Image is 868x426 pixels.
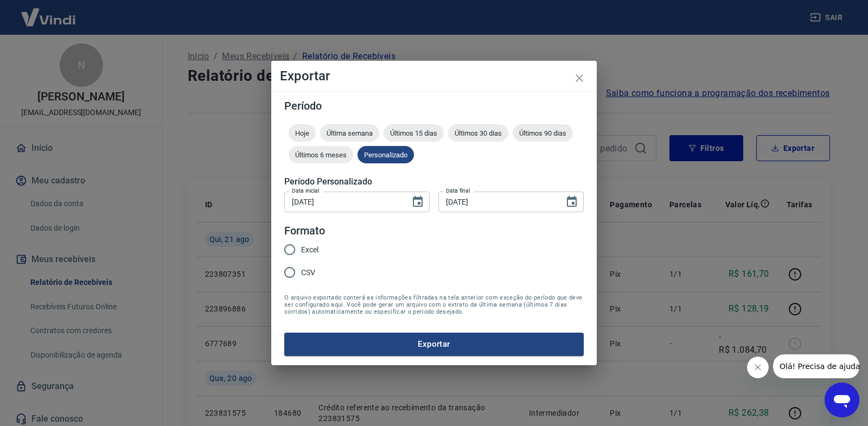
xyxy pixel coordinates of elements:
iframe: Mensagem da empresa [773,354,859,378]
span: Excel [301,244,318,256]
label: Data inicial [292,187,320,195]
span: Personalizado [358,151,414,159]
span: CSV [301,267,315,278]
h5: Período [284,100,584,111]
div: Últimos 30 dias [448,124,508,142]
span: Hoje [289,129,316,137]
div: Últimos 15 dias [384,124,444,142]
div: Personalizado [358,146,414,163]
span: Últimos 90 dias [513,129,573,137]
button: Choose date, selected date is 21 de ago de 2025 [561,191,583,213]
input: DD/MM/YYYY [438,192,557,212]
iframe: Fechar mensagem [747,357,769,378]
legend: Formato [284,223,325,239]
h4: Exportar [280,69,588,82]
button: close [566,65,592,91]
input: DD/MM/YYYY [284,192,403,212]
span: Últimos 30 dias [448,129,508,137]
span: O arquivo exportado conterá as informações filtradas na tela anterior com exceção do período que ... [284,294,584,315]
div: Últimos 6 meses [289,146,353,163]
button: Choose date, selected date is 18 de ago de 2025 [407,191,429,213]
span: Última semana [320,129,379,137]
span: Olá! Precisa de ajuda? [7,8,91,16]
div: Hoje [289,124,316,142]
span: Últimos 6 meses [289,151,353,159]
iframe: Botão para abrir a janela de mensagens [825,383,859,417]
div: Últimos 90 dias [513,124,573,142]
h5: Período Personalizado [284,176,584,187]
span: Últimos 15 dias [384,129,444,137]
button: Exportar [284,333,584,355]
label: Data final [446,187,470,195]
div: Última semana [320,124,379,142]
